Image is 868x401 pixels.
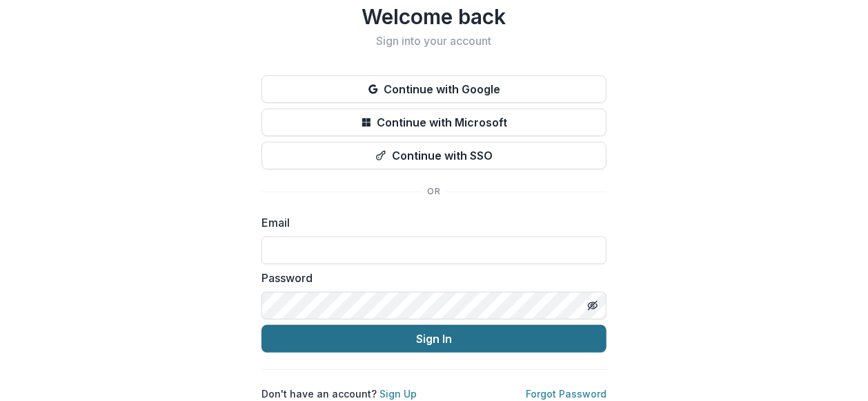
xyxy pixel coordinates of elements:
[262,270,598,286] label: Password
[262,142,606,169] button: Continue with SSO
[262,386,417,401] p: Don't have an account?
[582,295,604,317] button: Toggle password visibility
[262,109,606,136] button: Continue with Microsoft
[526,388,606,400] a: Forgot Password
[262,75,606,103] button: Continue with Google
[379,388,417,400] a: Sign Up
[262,4,606,29] h1: Welcome back
[262,35,606,48] h2: Sign into your account
[262,214,598,231] label: Email
[262,325,606,353] button: Sign In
